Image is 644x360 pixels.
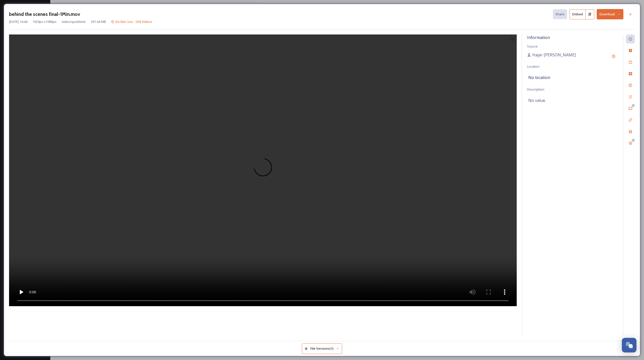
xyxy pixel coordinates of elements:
[631,139,635,142] div: 0
[570,9,586,19] button: Embed
[32,19,57,24] span: 1920 px x 1080 px
[527,87,544,92] span: Description
[553,9,567,19] button: Share
[91,19,106,24] span: 391.64 MB
[527,64,540,69] span: Location
[9,19,27,24] span: [DATE] 14:44
[528,97,546,103] span: No value.
[532,52,576,58] span: Hajar [PERSON_NAME]
[631,104,635,107] div: 0
[62,19,86,24] span: video/quicktime
[9,11,80,18] h3: behind the scenes final-1Min.mov
[527,44,538,49] span: Source
[527,35,550,40] span: Information
[115,19,152,24] span: Do Not Use - Old Videos
[528,74,550,81] span: No location
[597,9,623,19] button: Download
[302,343,342,354] button: File Versions(1)
[622,338,636,352] button: Open Chat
